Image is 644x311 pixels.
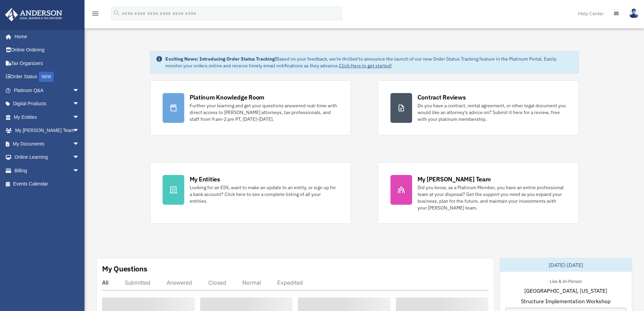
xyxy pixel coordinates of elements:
a: Contract Reviews Do you have a contract, rental agreement, or other legal document you would like... [378,81,579,135]
a: My Documentsarrow_drop_down [5,137,90,151]
a: My Entities Looking for an EIN, want to make an update to an entity, or sign up for a bank accoun... [150,162,351,224]
div: Contract Reviews [418,93,466,102]
a: My [PERSON_NAME] Teamarrow_drop_down [5,124,90,137]
div: Looking for an EIN, want to make an update to an entity, or sign up for a bank account? Click her... [190,184,338,204]
div: Further your learning and get your questions answered real-time with direct access to [PERSON_NAM... [190,102,338,123]
span: arrow_drop_down [73,124,86,138]
span: arrow_drop_down [73,84,86,97]
div: Do you have a contract, rental agreement, or other legal document you would like an attorney's ad... [418,102,566,123]
a: Billingarrow_drop_down [5,164,90,177]
a: Platinum Knowledge Room Further your learning and get your questions answered real-time with dire... [150,81,351,135]
span: arrow_drop_down [73,110,86,124]
img: Anderson Advisors Platinum Portal [3,8,64,21]
div: Live & In-Person [544,277,587,284]
a: Digital Productsarrow_drop_down [5,97,90,111]
span: arrow_drop_down [73,97,86,111]
a: Home [5,30,86,43]
div: Platinum Knowledge Room [190,93,265,102]
div: Submitted [125,279,150,286]
div: Closed [208,279,226,286]
a: Online Ordering [5,43,90,57]
div: All [102,279,109,286]
span: arrow_drop_down [73,151,86,164]
span: [GEOGRAPHIC_DATA], [US_STATE] [524,287,607,295]
img: User Pic [629,8,639,18]
a: menu [91,12,99,18]
a: Click Here to get started! [339,63,392,69]
a: Events Calendar [5,177,90,191]
span: Structure Implementation Workshop [521,297,611,305]
i: search [113,9,120,17]
span: arrow_drop_down [73,137,86,151]
a: My Entitiesarrow_drop_down [5,110,90,124]
i: menu [91,9,99,18]
a: Tax Organizers [5,57,90,70]
span: arrow_drop_down [73,164,86,178]
a: Online Learningarrow_drop_down [5,151,90,164]
div: Expedited [277,279,303,286]
div: Based on your feedback, we're thrilled to announce the launch of our new Order Status Tracking fe... [165,55,573,69]
div: Did you know, as a Platinum Member, you have an entire professional team at your disposal? Get th... [418,184,566,211]
div: My Entities [190,175,220,183]
a: Platinum Q&Aarrow_drop_down [5,84,90,97]
a: Order StatusNEW [5,70,90,84]
div: Normal [242,279,261,286]
div: Answered [167,279,192,286]
div: My [PERSON_NAME] Team [418,175,491,183]
div: My Questions [102,264,147,274]
div: [DATE]-[DATE] [500,258,632,272]
a: My [PERSON_NAME] Team Did you know, as a Platinum Member, you have an entire professional team at... [378,162,579,224]
div: NEW [39,72,54,82]
strong: Exciting News: Introducing Order Status Tracking! [165,56,276,62]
